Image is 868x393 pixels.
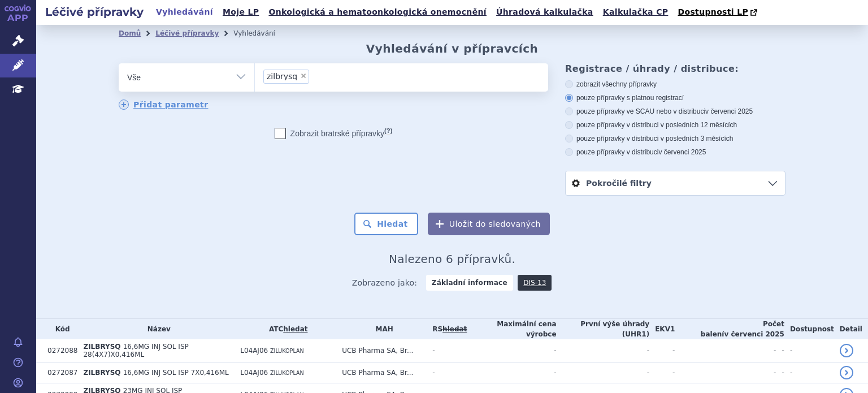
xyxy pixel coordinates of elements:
h2: Vyhledávání v přípravcích [366,42,539,55]
td: - [427,339,467,362]
td: - [427,362,467,383]
label: pouze přípravky v distribuci v posledních 12 měsících [565,120,785,129]
span: v červenci 2025 [658,148,706,156]
label: pouze přípravky ve SCAU nebo v distribuci [565,107,785,116]
span: ZILBRYSQ [83,369,120,377]
th: Název [77,319,235,339]
td: - [649,339,675,362]
span: zilbrysq [267,72,297,80]
span: v červenci 2025 [705,107,753,115]
li: Vyhledávání [233,25,290,42]
span: Zobrazeno jako: [352,275,418,291]
a: Léčivé přípravky [155,29,219,37]
td: UCB Pharma SA, Br... [336,339,427,362]
span: L04AJ06 [240,347,268,355]
a: Vyhledávání [153,5,216,20]
span: 16,6MG INJ SOL ISP 28(4X7)X0,416ML [83,343,188,359]
a: Dostupnosti LP [674,5,763,20]
label: Zobrazit bratrské přípravky [275,128,393,139]
label: pouze přípravky v distribuci v posledních 3 měsících [565,134,785,143]
th: První výše úhrady (UHR1) [557,319,650,339]
td: - [784,339,834,362]
th: Detail [834,319,868,339]
label: pouze přípravky s platnou registrací [565,93,785,102]
del: hledat [442,325,467,333]
a: DIS-13 [518,275,552,291]
span: × [300,72,307,79]
span: Nalezeno 6 přípravků. [389,252,515,266]
td: - [675,339,776,362]
th: MAH [336,319,427,339]
span: L04AJ06 [240,369,268,377]
td: - [467,339,556,362]
a: vyhledávání neobsahuje žádnou platnou referenční skupinu [442,325,467,333]
h2: Léčivé přípravky [36,4,153,20]
a: Úhradová kalkulačka [493,5,597,20]
span: Dostupnosti LP [678,7,748,16]
th: Maximální cena výrobce [467,319,556,339]
a: detail [840,366,853,379]
td: UCB Pharma SA, Br... [336,362,427,383]
td: - [776,362,784,383]
label: pouze přípravky v distribuci [565,148,785,157]
span: ZILUKOPLAN [270,348,304,354]
a: Kalkulačka CP [600,5,672,20]
td: 0272087 [42,362,77,383]
th: EKV1 [649,319,675,339]
td: - [649,362,675,383]
a: Pokročilé filtry [566,171,785,195]
td: 0272088 [42,339,77,362]
td: - [557,362,650,383]
a: Onkologická a hematoonkologická onemocnění [265,5,490,20]
label: zobrazit všechny přípravky [565,80,785,89]
td: - [467,362,556,383]
a: Domů [119,29,141,37]
a: Moje LP [219,5,262,20]
button: Hledat [354,213,418,235]
strong: Základní informace [426,275,513,291]
span: ZILBRYSQ [83,343,120,351]
button: Uložit do sledovaných [428,213,550,235]
td: - [557,339,650,362]
a: Přidat parametr [119,100,209,110]
td: - [776,339,784,362]
th: RS [427,319,467,339]
th: Dostupnost [784,319,834,339]
input: zilbrysq [313,69,319,83]
td: - [675,362,776,383]
th: Kód [42,319,77,339]
td: - [784,362,834,383]
a: detail [840,344,853,357]
a: hledat [283,325,307,333]
h3: Registrace / úhrady / distribuce: [565,63,785,74]
span: ZILUKOPLAN [270,370,304,376]
th: ATC [235,319,336,339]
span: 16,6MG INJ SOL ISP 7X0,416ML [123,369,229,377]
abbr: (?) [384,127,392,135]
span: v červenci 2025 [724,330,784,338]
th: Počet balení [675,319,784,339]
